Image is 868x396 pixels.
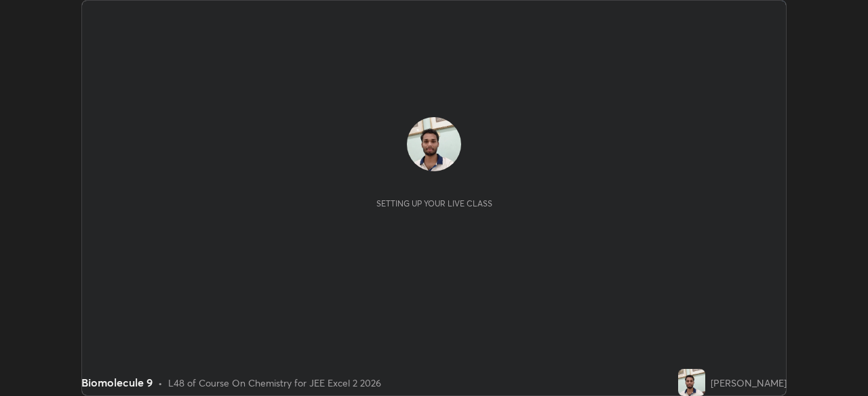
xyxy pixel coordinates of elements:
[158,376,163,390] div: •
[711,376,787,390] div: [PERSON_NAME]
[376,198,492,208] div: Setting up your live class
[81,374,153,391] div: Biomolecule 9
[407,117,461,171] img: c66d2e97de7f40d29c29f4303e2ba008.jpg
[168,376,381,390] div: L48 of Course On Chemistry for JEE Excel 2 2026
[678,369,705,396] img: c66d2e97de7f40d29c29f4303e2ba008.jpg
